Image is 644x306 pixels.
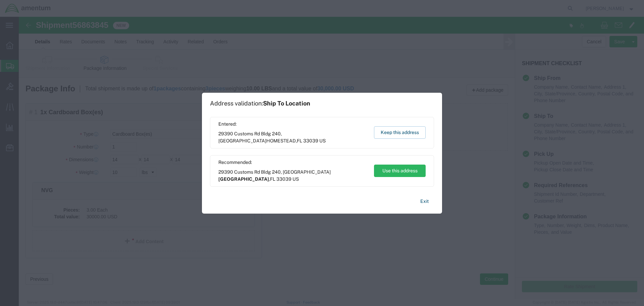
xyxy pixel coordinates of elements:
span: Recommended: [218,159,368,166]
span: Ship To Location [263,100,310,107]
span: 33039 [303,138,318,143]
span: FL [297,138,302,143]
span: US [292,176,299,182]
button: Exit [415,195,434,207]
span: Entered: [218,121,368,128]
span: FL [270,176,275,182]
span: HOMESTEAD [266,138,296,143]
span: 29390 Customs Rd Bldg 240, [GEOGRAPHIC_DATA] , [218,130,368,144]
span: [GEOGRAPHIC_DATA] [218,176,269,182]
span: 29390 Customs Rd Bldg 240, [GEOGRAPHIC_DATA] , [218,169,368,183]
button: Use this address [374,165,426,177]
button: Keep this address [374,126,426,139]
span: 33039 [276,176,291,182]
h1: Address validation: [210,100,310,107]
span: US [319,138,326,143]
